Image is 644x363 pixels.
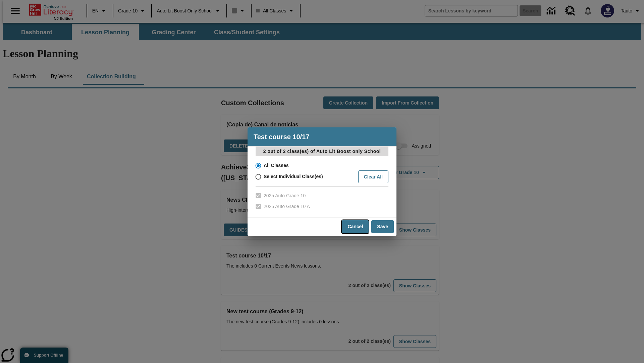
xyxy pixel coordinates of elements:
[342,220,369,233] button: Cancel
[264,192,306,199] span: 2025 Auto Grade 10
[248,127,396,146] h4: Test course 10/17
[256,147,388,156] p: 2 out of 2 class(es) of Auto Lit Boost only School
[358,170,388,184] button: Clear All
[264,203,310,210] span: 2025 Auto Grade 10 A
[264,162,289,169] span: All Classes
[264,173,323,180] span: Select Individual Class(es)
[371,220,394,233] button: Save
